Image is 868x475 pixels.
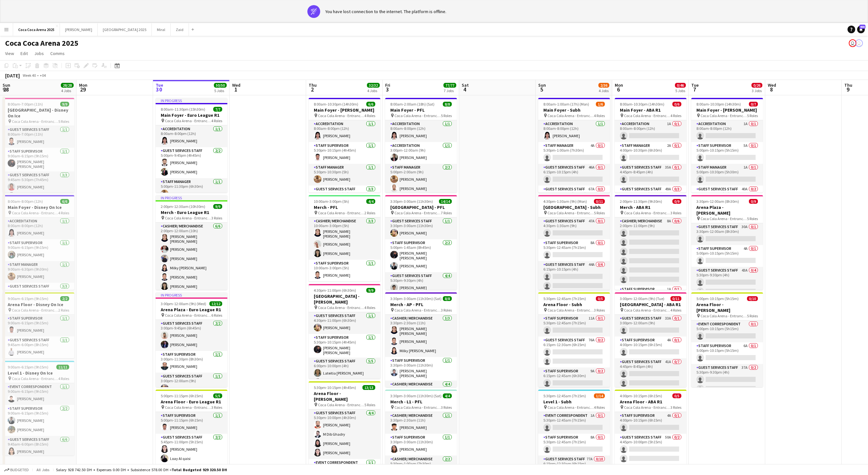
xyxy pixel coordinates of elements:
[538,368,610,399] app-card-role: Staff Supervisor9A0/26:15pm-12:45am (6h30m)
[747,216,758,221] span: 5 Roles
[60,296,69,301] span: 2/2
[385,164,457,195] app-card-role: Staff Manager2/25:00pm-2:00am (9h)[PERSON_NAME][PERSON_NAME]
[624,113,670,118] span: Coca Cola Arena - Entrance F
[538,261,610,329] app-card-role: Guest Services Staff44A0/66:15pm-10:15pm (4h)
[156,351,227,373] app-card-role: Staff Supervisor1/13:00pm-11:30pm (8h30m)[PERSON_NAME]
[165,313,211,318] span: Coca Cola Arena - Entrance F
[152,23,171,36] button: Miral
[60,102,69,107] span: 9/9
[615,315,686,336] app-card-role: Guest Services Staff33A0/13:00pm-12:00am (9h)
[749,199,758,204] span: 0/9
[747,313,758,318] span: 5 Roles
[58,119,69,124] span: 5 Roles
[156,147,227,178] app-card-role: Guest Services Staff2/25:00pm-9:45pm (4h45m)[PERSON_NAME][PERSON_NAME]
[309,260,380,281] app-card-role: Staff Supervisor1/110:00am-3:00pm (5h)[PERSON_NAME]
[3,315,74,336] app-card-role: Staff Supervisor1/19:00am-6:15pm (9h15m)[PERSON_NAME]
[691,245,763,267] app-card-role: Staff Supervisor4A0/15:00pm-10:15pm (5h15m)
[3,218,74,239] app-card-role: Accreditation1/18:00am-8:00pm (12h)[PERSON_NAME]
[156,399,227,405] h3: Arena Floor - Euro League R1
[314,288,356,293] span: 4:30pm-11:00pm (6h30m)
[672,393,681,398] span: 0/5
[857,26,865,33] a: 403
[309,164,380,186] app-card-role: Staff Manager1/15:30pm-10:30pm (5h)[PERSON_NAME]
[385,434,457,455] app-card-role: Staff Supervisor1/13:30pm-3:00am (11h30m)[PERSON_NAME]
[615,399,686,405] h3: Arena Floor - ABA R1
[385,357,457,381] app-card-role: Staff Supervisor1/13:30pm-3:00am (11h30m)[PERSON_NAME] [PERSON_NAME]
[594,393,605,398] span: 1/14
[615,358,686,436] app-card-role: Guest Services Staff41A0/74:45pm-8:45pm (4h)
[325,9,446,14] div: You have lost connection to the internet. The platform is offline.
[12,308,58,313] span: Coca Cola Arena - Entrance F
[385,302,457,307] h3: Merch - AP - PFL
[859,25,865,29] span: 403
[691,204,763,216] h3: Arena Plaza - [PERSON_NAME]
[691,321,763,342] app-card-role: Event Correspondent0/15:00pm-10:15pm (5h15m)
[3,126,74,148] app-card-role: Guest Services Staff1/18:00am-7:00pm (11h)[PERSON_NAME]
[10,468,29,472] span: Budgeted
[314,102,358,107] span: 8:00am-10:30pm (14h30m)
[211,118,222,123] span: 4 Roles
[385,195,457,290] app-job-card: 3:30pm-3:00am (11h30m) (Sat)14/14[GEOGRAPHIC_DATA] - PFL Coca Cola Arena - Entrance F7 RolesGuest...
[13,23,60,36] button: Coca Coca Arena 2025
[3,171,74,212] app-card-role: Guest Services Staff3/39:45am-5:30pm (7h45m)[PERSON_NAME]
[691,302,763,313] h3: Arena Floor - [PERSON_NAME]
[538,120,610,142] app-card-role: Accreditation1/18:00am-8:00pm (12h)[PERSON_NAME]
[156,98,227,193] app-job-card: In progress8:00am-11:30pm (15h30m)7/7Main Foyer - Euro League R1 Coca Cola Arena - Entrance F4 Ro...
[615,142,686,164] app-card-role: Staff Manager2A0/14:00pm-10:30pm (6h30m)
[672,199,681,204] span: 0/9
[441,308,452,313] span: 3 Roles
[615,336,686,358] app-card-role: Staff Supervisor4A0/14:00pm-10:15pm (6h15m)
[385,204,457,210] h3: [GEOGRAPHIC_DATA] - PFL
[3,292,74,358] div: 9:00am-6:15pm (9h15m)2/2Arena Floor - Disney On Ice Coca Cola Arena - Entrance F2 RolesStaff Supe...
[538,434,610,455] app-card-role: Staff Supervisor8A0/15:30pm-12:45am (7h15m)
[385,142,457,164] app-card-role: Accreditation1/13:00pm-12:00am (9h)[PERSON_NAME]
[615,164,686,186] app-card-role: Guest Services Staff35A0/14:45pm-8:45pm (4h)
[538,204,610,210] h3: [GEOGRAPHIC_DATA] - Subh
[18,49,30,58] a: Edit
[620,199,662,204] span: 2:00pm-11:30pm (9h30m)
[60,199,69,204] span: 6/6
[543,199,587,204] span: 4:30pm-1:30am (9h) (Mon)
[211,405,222,410] span: 3 Roles
[691,142,763,164] app-card-role: Staff Supervisor5A0/15:00pm-10:15pm (5h15m)
[385,412,457,434] app-card-role: Cashier/ Merchandise1/13:30pm-2:30am (11h)[PERSON_NAME]
[385,292,457,387] div: 3:30pm-3:00am (11h30m) (Sat)8/8Merch - AP - PFL Coca Cola Arena - Entrance F3 RolesCashier/ Merch...
[670,405,681,410] span: 3 Roles
[314,199,349,204] span: 10:00am-3:00pm (5h)
[394,113,441,118] span: Coca Cola Arena - Entrance F
[538,315,610,336] app-card-role: Staff Supervisor11A0/15:30pm-12:45am (7h15m)
[691,292,763,387] div: 5:00pm-10:15pm (5h15m)0/10Arena Floor - [PERSON_NAME] Coca Cola Arena - Entrance F5 RolesEvent Co...
[366,199,375,204] span: 4/4
[3,204,74,210] h3: Main Foyer - Disney On Ice
[548,308,594,313] span: Coca Cola Arena - Entrance F
[309,195,380,281] div: 10:00am-3:00pm (5h)4/4Merch - PFL Coca Cola Arena - Entrance F2 RolesCashier/ Merchandise3/310:00...
[691,98,763,193] div: 8:00am-10:30pm (14h30m)0/7Main Foyer - [PERSON_NAME] Coca Cola Arena - Entrance F5 RolesAccredita...
[615,204,686,210] h3: Merch - ABA R1
[548,405,594,410] span: Coca Cola Arena - Entrance F
[161,204,213,209] span: 2:00pm-12:30am (10h30m) (Wed)
[156,434,227,465] app-card-role: Guest Services Staff2/25:45pm-11:00pm (5h15m)[PERSON_NAME]Loay Al qaisi
[309,334,380,358] app-card-role: Staff Supervisor1/15:30pm-10:15pm (4h45m)[PERSON_NAME] [PERSON_NAME]
[385,98,457,193] div: 8:00am-2:00am (18h) (Sat)8/8Main Foyer - PFL Coca Cola Arena - Entrance F5 RolesAccreditation1/18...
[594,210,605,215] span: 5 Roles
[594,113,605,118] span: 4 Roles
[58,210,69,215] span: 4 Roles
[165,405,211,410] span: Coca Cola Arena - Entrance F
[5,51,14,56] span: View
[213,204,222,209] span: 9/9
[309,293,380,305] h3: [GEOGRAPHIC_DATA] - [PERSON_NAME]
[12,376,58,381] span: Coca Cola Arena - Entrance F
[3,405,74,436] app-card-role: Staff Supervisor2/29:00am-6:15pm (9h15m)[PERSON_NAME][PERSON_NAME]
[58,376,69,381] span: 4 Roles
[385,218,457,239] app-card-role: Guest Services Staff1/13:30pm-3:00am (11h30m)[PERSON_NAME]
[3,195,74,290] app-job-card: 8:00am-8:00pm (12h)6/6Main Foyer - Disney On Ice Coca Cola Arena - Entrance F4 RolesAccreditation...
[538,195,610,290] div: 4:30pm-1:30am (9h) (Mon)0/11[GEOGRAPHIC_DATA] - Subh Coca Cola Arena - Entrance F5 RolesGuest Ser...
[385,120,457,142] app-card-role: Accreditation1/18:00am-8:00pm (12h)[PERSON_NAME]
[620,102,664,107] span: 8:00am-10:30pm (14h30m)
[543,102,589,107] span: 8:00am-1:00am (17h) (Mon)
[701,113,747,118] span: Coca Cola Arena - Entrance F
[594,405,605,410] span: 4 Roles
[538,302,610,307] h3: Arena Floor - Subh
[171,23,189,36] button: Zaid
